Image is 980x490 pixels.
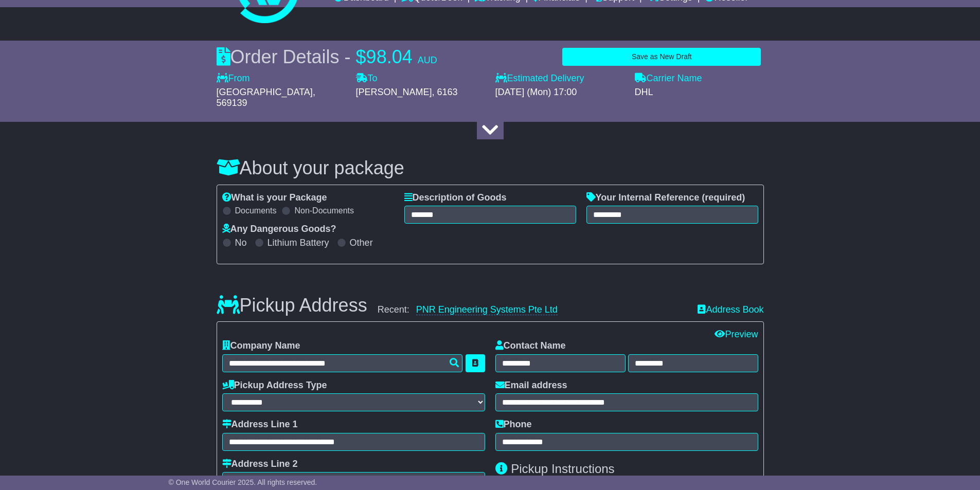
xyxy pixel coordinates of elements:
[495,419,532,430] label: Phone
[404,192,507,204] label: Description of Goods
[635,73,702,84] label: Carrier Name
[562,48,761,66] button: Save as New Draft
[495,380,567,391] label: Email address
[235,206,277,215] label: Documents
[222,340,300,352] label: Company Name
[495,340,566,352] label: Contact Name
[268,238,329,249] label: Lithium Battery
[217,158,764,178] h3: About your package
[715,329,758,339] a: Preview
[356,73,378,84] label: To
[222,224,336,235] label: Any Dangerous Goods?
[222,192,327,204] label: What is your Package
[366,46,413,67] span: 98.04
[294,206,354,215] label: Non-Documents
[235,238,247,249] label: No
[432,87,458,97] span: , 6163
[416,304,558,315] a: PNR Engineering Systems Pte Ltd
[217,73,250,84] label: From
[586,192,745,204] label: Your Internal Reference (required)
[217,46,437,68] div: Order Details -
[356,46,366,67] span: $
[217,295,367,316] h3: Pickup Address
[495,73,625,84] label: Estimated Delivery
[217,87,313,97] span: [GEOGRAPHIC_DATA]
[635,87,764,98] div: DHL
[350,238,373,249] label: Other
[217,87,315,108] span: , 569139
[169,478,317,486] span: © One World Courier 2025. All rights reserved.
[222,459,298,470] label: Address Line 2
[356,87,432,97] span: [PERSON_NAME]
[418,55,437,65] span: AUD
[222,419,298,430] label: Address Line 1
[378,304,688,316] div: Recent:
[222,380,327,391] label: Pickup Address Type
[495,87,625,98] div: [DATE] (Mon) 17:00
[698,304,763,316] a: Address Book
[511,462,614,476] span: Pickup Instructions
